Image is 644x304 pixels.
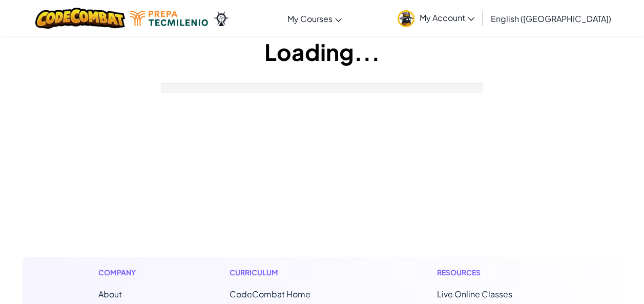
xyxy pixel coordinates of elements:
h1: Company [98,267,146,278]
span: My Courses [287,13,333,24]
img: Tecmilenio logo [130,11,208,26]
a: Live Online Classes [437,289,512,299]
a: My Account [392,2,480,34]
a: My Courses [282,5,347,32]
span: CodeCombat Home [230,289,310,299]
h1: Curriculum [230,267,354,278]
a: English ([GEOGRAPHIC_DATA]) [486,5,616,32]
img: CodeCombat logo [35,8,125,29]
span: My Account [420,12,474,23]
h1: Resources [437,267,546,278]
span: English ([GEOGRAPHIC_DATA]) [491,13,611,24]
img: Ozaria [213,11,230,26]
img: avatar [398,10,414,27]
a: About [98,289,122,299]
